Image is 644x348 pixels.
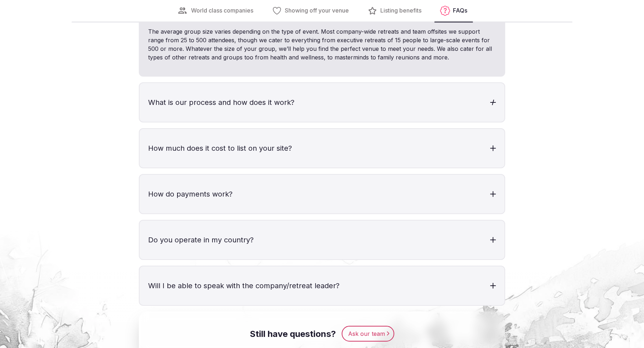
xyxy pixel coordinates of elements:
span: Listing benefits [380,7,421,15]
h3: How do payments work? [140,175,504,213]
a: Ask our team [342,326,395,342]
span: World class companies [191,7,253,15]
h3: How much does it cost to list on your site? [140,129,504,168]
h3: Do you operate in my country? [140,221,504,259]
p: The average group size varies depending on the type of event. Most company-wide retreats and team... [148,27,496,62]
span: Showing off your venue [285,7,349,15]
h3: Will I be able to speak with the company/retreat leader? [140,266,504,305]
span: FAQs [453,7,467,15]
h3: What is our process and how does it work? [140,83,504,122]
h2: Still have questions? [250,328,336,340]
